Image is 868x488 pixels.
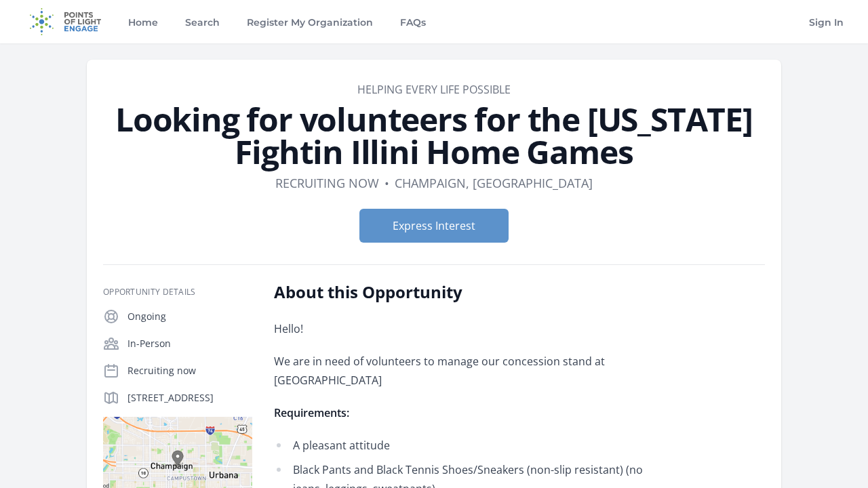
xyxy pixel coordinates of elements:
h3: Opportunity Details [103,287,252,298]
dd: Champaign, [GEOGRAPHIC_DATA] [395,174,593,192]
h1: Looking for volunteers for the [US_STATE] Fightin Illini Home Games [103,103,765,168]
h2: About this Opportunity [274,281,671,303]
p: Hello! [274,319,671,338]
a: Helping Every Life Possible [357,82,511,97]
p: [STREET_ADDRESS] [127,391,252,405]
p: In-Person [127,337,252,350]
strong: Requirements: [274,405,349,420]
p: Ongoing [127,310,252,323]
button: Express Interest [359,209,509,243]
div: • [384,174,389,192]
dd: Recruiting now [275,174,379,192]
p: We are in need of volunteers to manage our concession stand at [GEOGRAPHIC_DATA] [274,352,671,390]
p: Recruiting now [127,364,252,378]
li: A pleasant attitude [274,436,671,455]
